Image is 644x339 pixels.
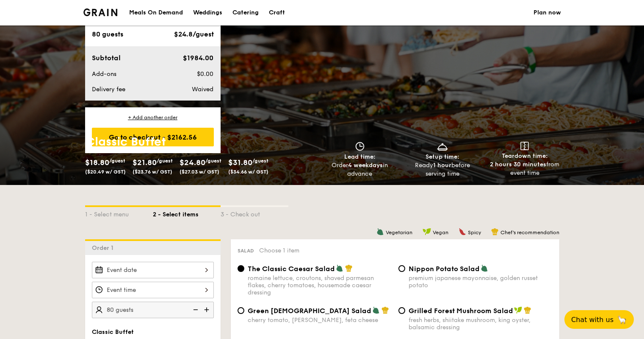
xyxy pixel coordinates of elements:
span: $21.80 [133,158,157,167]
div: romaine lettuce, croutons, shaved parmesan flakes, cherry tomatoes, housemade caesar dressing [248,275,392,296]
div: + Add another order [92,114,214,121]
span: $1984.00 [183,54,213,62]
span: Spicy [468,230,481,235]
span: /guest [109,158,125,164]
input: Nippon Potato Saladpremium japanese mayonnaise, golden russet potato [398,265,405,272]
input: Event time [92,282,214,298]
span: Add-ons [92,70,116,78]
div: fresh herbs, shiitake mushroom, king oyster, balsamic dressing [409,317,553,331]
span: The Classic Caesar Salad [248,265,335,273]
a: Logotype [83,8,118,16]
span: Delivery fee [92,86,125,93]
input: Grilled Forest Mushroom Saladfresh herbs, shiitake mushroom, king oyster, balsamic dressing [398,307,405,314]
input: Green [DEMOGRAPHIC_DATA] Saladcherry tomato, [PERSON_NAME], feta cheese [238,307,244,314]
button: Chat with us🦙 [564,310,634,329]
span: ($27.03 w/ GST) [180,169,219,175]
h1: Classic Buffet [85,134,319,149]
span: ($34.66 w/ GST) [228,169,268,175]
span: Waived [192,86,213,93]
span: Choose 1 item [259,247,299,254]
img: icon-vegetarian.fe4039eb.svg [336,264,343,272]
img: icon-spicy.37a8142b.svg [459,228,466,235]
span: Chat with us [571,316,614,324]
span: Subtotal [92,54,121,62]
div: Order in advance [322,161,398,178]
div: $24.8/guest [174,29,214,39]
div: 3 - Check out [221,207,288,219]
span: Vegetarian [386,230,412,235]
img: Grain [83,8,118,16]
div: from event time [487,160,563,177]
div: cherry tomato, [PERSON_NAME], feta cheese [248,317,392,324]
span: $18.80 [85,158,109,167]
input: The Classic Caesar Saladromaine lettuce, croutons, shaved parmesan flakes, cherry tomatoes, house... [238,265,244,272]
strong: 4 weekdays [348,162,383,169]
span: Nippon Potato Salad [409,265,480,273]
img: icon-reduce.1d2dbef1.svg [188,302,201,318]
div: 1 - Select menu [85,207,153,219]
img: icon-dish.430c3a2e.svg [436,142,449,151]
span: Salad [238,248,254,254]
span: Green [DEMOGRAPHIC_DATA] Salad [248,307,371,315]
span: $0.00 [197,70,213,78]
img: icon-add.58712e84.svg [201,302,214,318]
img: icon-chef-hat.a58ddaea.svg [524,306,531,314]
span: /guest [157,158,173,164]
span: Classic Buffet [92,328,134,336]
span: Teardown time: [502,152,548,160]
img: icon-vegan.f8ff3823.svg [423,228,431,235]
strong: 2 hours 30 minutes [490,161,546,168]
input: Event date [92,262,214,278]
img: icon-chef-hat.a58ddaea.svg [491,228,499,235]
img: icon-teardown.65201eee.svg [520,142,529,150]
img: icon-vegetarian.fe4039eb.svg [372,306,380,314]
span: /guest [252,158,268,164]
span: $24.80 [180,158,205,167]
span: ($20.49 w/ GST) [85,169,126,175]
span: Order 1 [92,244,117,252]
span: 🦙 [617,315,627,325]
span: $31.80 [228,158,252,167]
span: Lead time: [344,153,376,160]
span: Vegan [433,230,448,235]
img: icon-vegan.f8ff3823.svg [514,306,522,314]
input: Number of guests [92,302,214,318]
img: icon-chef-hat.a58ddaea.svg [381,306,389,314]
img: icon-vegetarian.fe4039eb.svg [376,228,384,235]
span: ($23.76 w/ GST) [133,169,172,175]
img: icon-clock.2db775ea.svg [354,142,366,151]
img: icon-vegetarian.fe4039eb.svg [481,264,488,272]
strong: 1 hour [433,162,451,169]
span: Setup time: [426,153,459,160]
div: premium japanese mayonnaise, golden russet potato [409,275,553,289]
span: Chef's recommendation [500,230,559,235]
div: Ready before serving time [404,161,480,178]
span: Grilled Forest Mushroom Salad [409,307,513,315]
img: icon-chef-hat.a58ddaea.svg [345,264,353,272]
div: 80 guests [92,29,123,39]
div: 2 - Select items [153,207,221,219]
span: /guest [205,158,221,164]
